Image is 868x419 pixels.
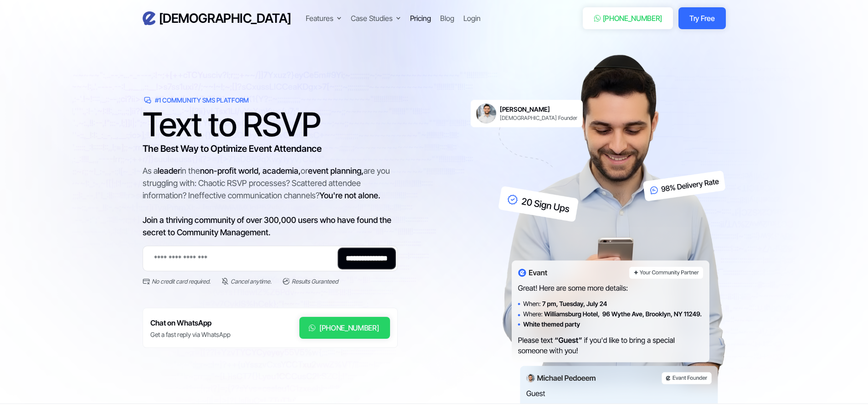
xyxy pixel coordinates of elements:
span: leader [158,166,180,176]
h3: [DEMOGRAPHIC_DATA] [159,10,291,26]
h1: Text to RSVP [143,111,398,138]
a: Login [463,13,481,24]
a: Try Free [678,7,725,29]
div: No credit card required. [152,277,211,286]
div: Case Studies [351,13,401,24]
a: Pricing [410,13,431,24]
h6: Chat on WhatsApp [150,317,231,329]
div: Case Studies [351,13,393,24]
div: As a in the or are you struggling with: Chaotic RSVP processes? Scattered attendee information? I... [143,165,398,238]
a: home [143,10,291,26]
a: [PERSON_NAME][DEMOGRAPHIC_DATA] Founder [471,100,583,127]
div: [PHONE_NUMBER] [603,13,663,24]
span: Join a thriving community of over 300,000 users who have found the secret to Community Management. [143,215,391,237]
form: Email Form 2 [143,246,398,286]
div: Get a fast reply via WhatsApp [150,330,231,339]
a: [PHONE_NUMBER] [583,7,673,29]
div: #1 Community SMS Platform [155,96,249,105]
span: event planning, [308,166,364,176]
h6: [PERSON_NAME] [500,105,577,114]
span: non-profit world, academia, [200,166,301,176]
span: You're not alone. [319,191,380,200]
h3: The Best Way to Optimize Event Attendance [143,142,398,155]
div: Features [306,13,334,24]
a: [PHONE_NUMBER] [299,317,390,339]
a: Blog [440,13,454,24]
div: [PHONE_NUMBER] [319,322,379,333]
div: Results Guranteed [292,277,338,286]
div: Cancel anytime. [231,277,272,286]
div: [DEMOGRAPHIC_DATA] Founder [500,114,577,122]
div: Features [306,13,342,24]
